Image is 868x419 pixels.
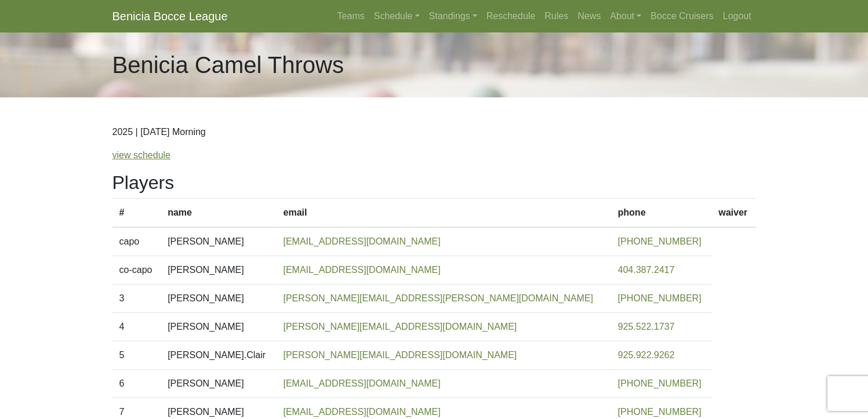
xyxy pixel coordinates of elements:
h2: Players [112,172,756,194]
th: email [277,199,611,228]
a: [PHONE_NUMBER] [618,236,702,246]
td: [PERSON_NAME] [161,285,276,313]
td: co-capo [112,256,161,285]
a: 925.522.1737 [618,322,675,331]
td: [PERSON_NAME] [161,256,276,285]
p: 2025 | [DATE] Morning [112,125,756,139]
a: [PERSON_NAME][EMAIL_ADDRESS][DOMAIN_NAME] [284,322,517,331]
a: [PHONE_NUMBER] [618,407,702,417]
a: Logout [718,5,756,28]
a: [PHONE_NUMBER] [618,293,702,303]
a: [EMAIL_ADDRESS][DOMAIN_NAME] [284,236,441,246]
a: view schedule [112,150,171,160]
a: [PHONE_NUMBER] [618,378,702,388]
a: About [605,5,646,28]
a: [EMAIL_ADDRESS][DOMAIN_NAME] [284,265,441,275]
td: capo [112,227,161,256]
th: waiver [711,199,756,228]
td: 6 [112,370,161,398]
a: 925.922.9262 [618,350,675,360]
a: Teams [333,5,369,28]
th: # [112,199,161,228]
a: 404.387.2417 [618,265,675,275]
a: Bocce Cruisers [646,5,718,28]
td: 5 [112,341,161,370]
a: [EMAIL_ADDRESS][DOMAIN_NAME] [284,378,441,388]
a: Standings [424,5,482,28]
a: [EMAIL_ADDRESS][DOMAIN_NAME] [284,407,441,417]
th: phone [611,199,712,228]
a: Rules [540,5,573,28]
td: [PERSON_NAME] [161,313,276,341]
td: 3 [112,285,161,313]
a: Reschedule [482,5,540,28]
a: [PERSON_NAME][EMAIL_ADDRESS][DOMAIN_NAME] [284,350,517,360]
td: [PERSON_NAME].Clair [161,341,276,370]
th: name [161,199,276,228]
a: Benicia Bocce League [112,5,228,28]
h1: Benicia Camel Throws [112,51,344,79]
a: [PERSON_NAME][EMAIL_ADDRESS][PERSON_NAME][DOMAIN_NAME] [284,293,593,303]
td: 4 [112,313,161,341]
td: [PERSON_NAME] [161,227,276,256]
a: Schedule [369,5,424,28]
td: [PERSON_NAME] [161,370,276,398]
a: News [573,5,605,28]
